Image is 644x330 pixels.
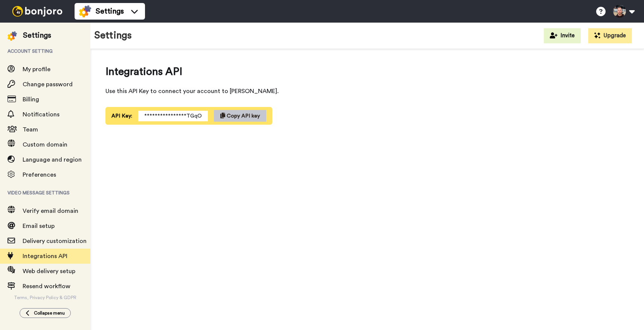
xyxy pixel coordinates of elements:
button: Copy API key [214,110,266,122]
span: Change password [23,81,73,87]
span: Email setup [23,223,55,229]
span: Notifications [23,112,60,118]
h1: Settings [94,30,132,41]
div: Settings [23,30,51,41]
span: Integrations API [105,64,520,79]
span: API Key: [111,112,132,120]
img: settings-colored.svg [8,31,17,41]
span: Integrations API [23,253,67,259]
span: Web delivery setup [23,268,75,274]
span: Team [23,127,38,133]
span: Preferences [23,172,56,178]
button: Upgrade [588,28,632,43]
button: Collapse menu [20,308,71,318]
span: Collapse menu [34,310,65,316]
img: settings-colored.svg [79,5,91,17]
span: Settings [96,6,124,17]
span: Custom domain [23,142,67,148]
span: Resend workflow [23,283,70,289]
span: Language and region [23,157,82,163]
span: Copy API key [227,113,260,119]
span: Use this API Key to connect your account to [PERSON_NAME]. [105,87,520,96]
span: Verify email domain [23,208,78,214]
span: Delivery customization [23,238,87,244]
img: bj-logo-header-white.svg [9,6,66,17]
span: Billing [23,96,39,102]
button: Invite [544,28,581,43]
span: My profile [23,66,50,72]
